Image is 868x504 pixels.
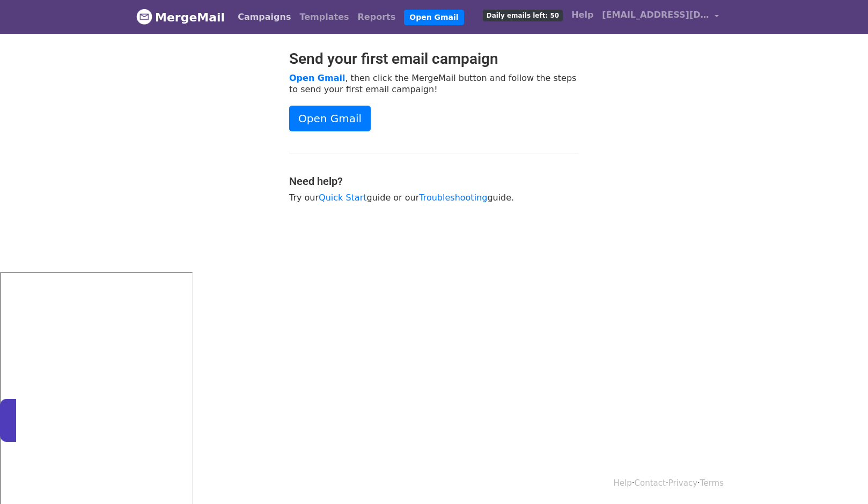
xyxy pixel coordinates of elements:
p: , then click the MergeMail button and follow the steps to send your first email campaign! [289,72,579,95]
a: Open Gmail [289,73,345,83]
a: Privacy [668,478,697,488]
p: Try our guide or our guide. [289,192,579,203]
a: Reports [354,6,400,28]
a: Open Gmail [404,10,464,25]
a: Contact [635,478,666,488]
h4: Need help? [289,175,579,188]
div: 聊天小组件 [814,453,868,504]
a: Campaigns [233,6,295,28]
span: [EMAIL_ADDRESS][DOMAIN_NAME] [602,9,709,21]
span: Daily emails left: 50 [483,10,563,21]
a: Help [567,4,598,26]
a: Help [614,478,632,488]
h2: Send your first email campaign [289,50,579,68]
a: Daily emails left: 50 [479,4,567,26]
a: Quick Start [319,192,366,203]
a: [EMAIL_ADDRESS][DOMAIN_NAME] [598,4,723,29]
a: MergeMail [136,6,225,28]
a: Terms [700,478,724,488]
a: Templates [295,6,353,28]
a: Open Gmail [289,106,371,131]
iframe: Chat Widget [814,453,868,504]
a: Troubleshooting [419,192,487,203]
img: MergeMail logo [136,9,152,25]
